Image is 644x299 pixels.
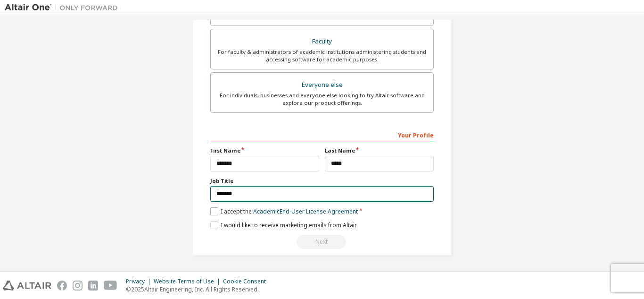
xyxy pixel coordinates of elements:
a: Academic End-User License Agreement [253,207,358,215]
div: For faculty & administrators of academic institutions administering students and accessing softwa... [216,48,428,63]
img: altair_logo.svg [3,281,51,290]
img: instagram.svg [73,281,83,290]
div: Privacy [126,278,154,285]
label: First Name [210,147,319,154]
div: Faculty [216,35,428,48]
div: For individuals, businesses and everyone else looking to try Altair software and explore our prod... [216,92,428,107]
div: Website Terms of Use [154,278,223,285]
label: I would like to receive marketing emails from Altair [210,221,357,229]
div: Everyone else [216,78,428,92]
img: facebook.svg [57,281,67,290]
label: Job Title [210,177,434,185]
div: Cookie Consent [223,278,272,285]
div: Read and acccept EULA to continue [210,235,434,249]
div: Your Profile [210,127,434,142]
img: youtube.svg [104,281,117,290]
label: Last Name [325,147,434,154]
img: linkedin.svg [88,281,98,290]
img: Altair One [5,3,123,12]
label: I accept the [210,207,358,215]
p: © 2025 Altair Engineering, Inc. All Rights Reserved. [126,285,272,293]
